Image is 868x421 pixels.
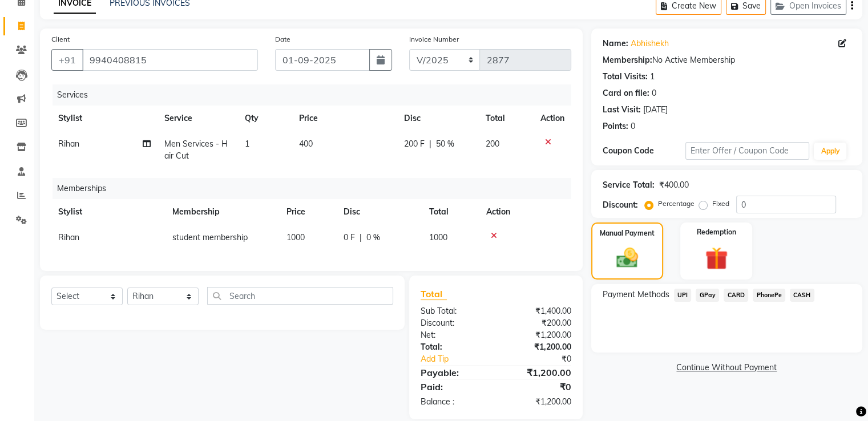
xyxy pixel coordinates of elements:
[51,199,165,225] th: Stylist
[436,138,454,150] span: 50 %
[674,289,692,302] span: UPI
[631,120,635,132] div: 0
[594,362,860,374] a: Continue Without Payment
[409,34,459,44] label: Invoice Number
[479,199,571,225] th: Action
[172,232,248,242] span: student membership
[724,289,748,302] span: CARD
[412,317,496,329] div: Discount:
[412,329,496,341] div: Net:
[344,232,355,244] span: 0 F
[631,38,669,50] a: Abhishekh
[659,179,689,191] div: ₹400.00
[712,199,729,209] label: Fixed
[603,145,685,157] div: Coupon Code
[496,396,580,408] div: ₹1,200.00
[412,366,496,379] div: Payable:
[603,179,655,191] div: Service Total:
[164,139,228,161] span: Men Services - Hair Cut
[245,139,249,149] span: 1
[337,199,422,225] th: Disc
[286,232,305,242] span: 1000
[58,139,79,149] span: Rihan
[697,227,736,237] label: Redemption
[422,199,479,225] th: Total
[603,38,628,50] div: Name:
[650,71,655,83] div: 1
[753,289,785,302] span: PhonePe
[412,305,496,317] div: Sub Total:
[603,199,638,211] div: Discount:
[51,49,83,71] button: +91
[53,84,580,106] div: Services
[510,353,579,365] div: ₹0
[603,289,669,301] span: Payment Methods
[603,71,648,83] div: Total Visits:
[643,104,668,116] div: [DATE]
[603,54,652,66] div: Membership:
[238,106,292,131] th: Qty
[652,87,656,99] div: 0
[53,178,580,199] div: Memberships
[685,142,810,160] input: Enter Offer / Coupon Code
[58,232,79,242] span: Rihan
[397,106,479,131] th: Disc
[698,244,735,273] img: _gift.svg
[412,353,510,365] a: Add Tip
[158,106,239,131] th: Service
[603,87,649,99] div: Card on file:
[496,317,580,329] div: ₹200.00
[496,329,580,341] div: ₹1,200.00
[814,143,846,160] button: Apply
[696,289,719,302] span: GPay
[496,366,580,379] div: ₹1,200.00
[275,34,290,44] label: Date
[412,380,496,394] div: Paid:
[534,106,571,131] th: Action
[82,49,258,71] input: Search by Name/Mobile/Email/Code
[479,106,534,131] th: Total
[299,139,313,149] span: 400
[496,380,580,394] div: ₹0
[51,106,158,131] th: Stylist
[207,287,393,305] input: Search
[429,138,431,150] span: |
[603,54,851,66] div: No Active Membership
[600,228,655,238] label: Manual Payment
[496,341,580,353] div: ₹1,200.00
[496,305,580,317] div: ₹1,400.00
[292,106,398,131] th: Price
[404,138,425,150] span: 200 F
[421,288,447,300] span: Total
[366,232,380,244] span: 0 %
[280,199,337,225] th: Price
[429,232,447,242] span: 1000
[609,245,645,270] img: _cash.svg
[412,396,496,408] div: Balance :
[603,104,641,116] div: Last Visit:
[51,34,70,44] label: Client
[658,199,695,209] label: Percentage
[412,341,496,353] div: Total:
[486,139,499,149] span: 200
[165,199,280,225] th: Membership
[790,289,814,302] span: CASH
[603,120,628,132] div: Points:
[360,232,362,244] span: |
